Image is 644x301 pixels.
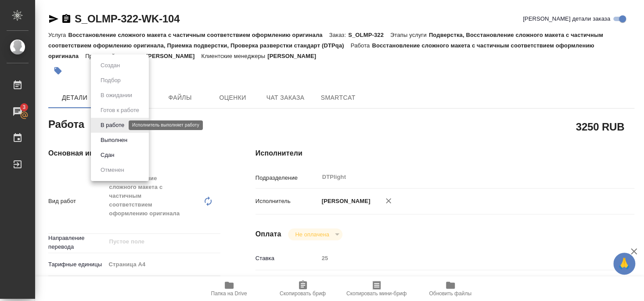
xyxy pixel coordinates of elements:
button: В ожидании [98,91,135,100]
button: Выполнен [98,135,130,145]
button: Отменен [98,165,127,175]
button: Подбор [98,76,123,85]
button: Сдан [98,150,117,160]
button: Готов к работе [98,105,142,115]
button: В работе [98,120,127,130]
button: Создан [98,61,122,70]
